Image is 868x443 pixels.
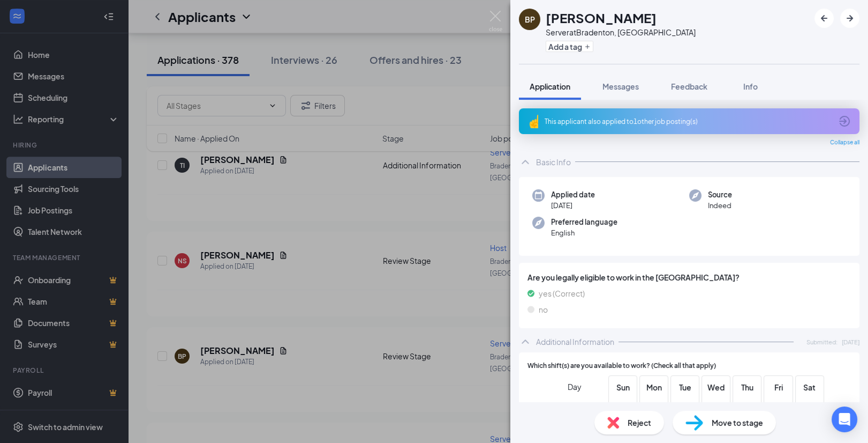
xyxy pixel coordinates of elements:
[519,335,532,348] svg: ChevronUp
[602,82,639,91] span: Messages
[814,9,834,28] button: ArrowLeftNew
[840,9,859,28] button: ArrowRight
[628,417,651,429] span: Reject
[806,337,837,346] span: Submitted:
[527,271,851,283] span: Are you legally eligible to work in the [GEOGRAPHIC_DATA]?
[519,156,532,168] svg: ChevronUp
[539,287,585,299] span: yes (Correct)
[671,82,707,91] span: Feedback
[551,217,617,227] span: Preferred language
[675,381,695,393] span: Tue
[706,381,726,393] span: Wed
[830,138,859,147] span: Collapse all
[536,157,571,167] div: Basic Info
[708,189,732,200] span: Source
[818,12,831,25] svg: ArrowLeftNew
[613,381,632,393] span: Sun
[832,407,857,432] div: Open Intercom Messenger
[800,381,819,393] span: Sat
[536,336,614,347] div: Additional Information
[527,361,716,371] span: Which shift(s) are you available to work? (Check all that apply)
[843,12,856,25] svg: ArrowRight
[539,304,548,315] span: no
[644,381,663,393] span: Mon
[525,14,535,25] div: BP
[546,9,656,27] h1: [PERSON_NAME]
[743,82,758,91] span: Info
[708,200,732,211] span: Indeed
[530,82,570,91] span: Application
[842,337,859,346] span: [DATE]
[546,41,593,52] button: PlusAdd a tag
[769,381,788,393] span: Fri
[551,227,617,238] span: English
[737,381,757,393] span: Thu
[551,200,595,211] span: [DATE]
[551,189,595,200] span: Applied date
[712,417,763,429] span: Move to stage
[838,115,851,128] svg: ArrowCircle
[568,381,582,393] span: Day
[545,117,832,126] div: This applicant also applied to 1 other job posting(s)
[584,43,591,50] svg: Plus
[546,27,696,38] div: Server at Bradenton, [GEOGRAPHIC_DATA]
